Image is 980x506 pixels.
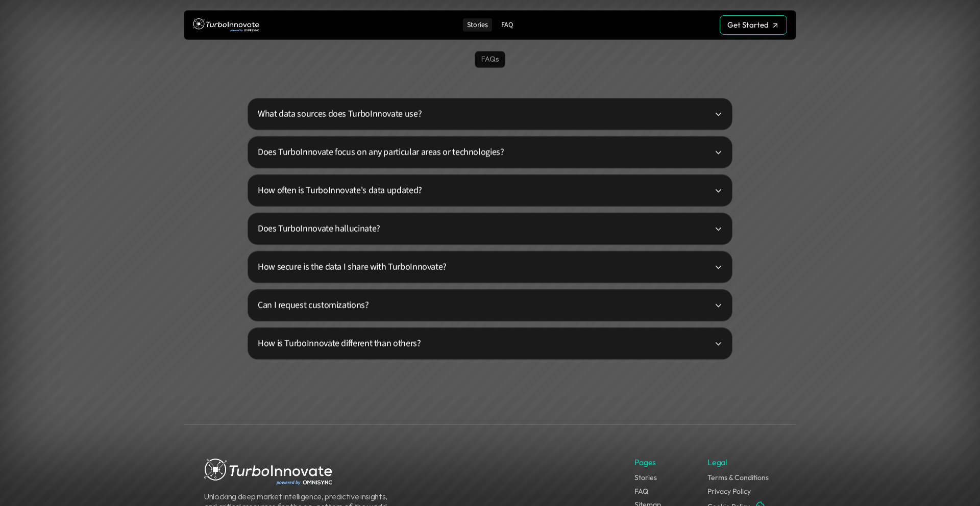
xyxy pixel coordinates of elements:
[707,473,769,482] a: Terms & Conditions
[720,15,787,35] a: Get Started
[193,16,259,35] img: TurboInnovate Logo
[467,21,488,30] p: Stories
[463,18,492,32] a: Stories
[707,457,727,468] p: Legal
[634,487,648,496] a: FAQ
[497,18,517,32] a: FAQ
[707,487,751,496] a: Privacy Policy
[727,20,769,30] p: Get Started
[501,21,513,30] p: FAQ
[634,457,656,468] p: Pages
[634,473,657,482] a: Stories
